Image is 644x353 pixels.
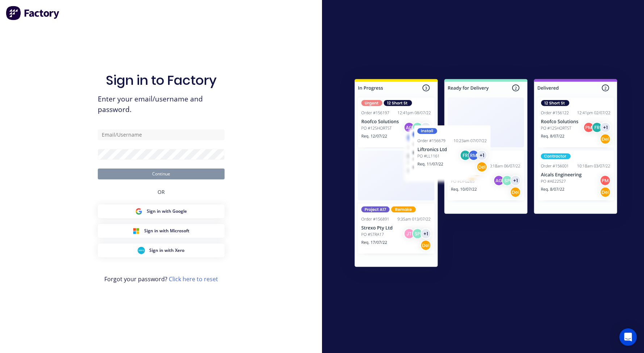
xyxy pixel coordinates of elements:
[133,227,140,234] img: Microsoft Sign in
[98,94,225,115] span: Enter your email/username and password.
[98,244,225,257] button: Xero Sign inSign in with Xero
[158,179,165,204] div: OR
[144,228,189,234] span: Sign in with Microsoft
[98,129,225,140] input: Email/Username
[104,275,218,283] span: Forgot your password?
[98,224,225,238] button: Microsoft Sign inSign in with Microsoft
[135,208,142,215] img: Google Sign in
[619,328,637,346] div: Open Intercom Messenger
[106,72,217,88] h1: Sign in to Factory
[98,169,225,179] button: Continue
[169,275,218,283] a: Click here to reset
[138,247,145,254] img: Xero Sign in
[147,208,187,215] span: Sign in with Google
[339,65,633,284] img: Sign in
[98,204,225,218] button: Google Sign inSign in with Google
[6,6,60,20] img: Factory
[149,247,184,254] span: Sign in with Xero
